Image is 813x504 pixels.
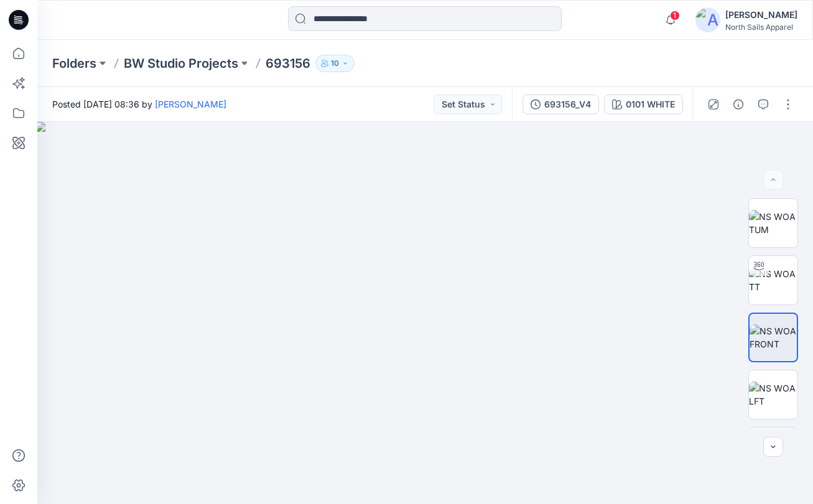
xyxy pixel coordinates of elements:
[750,324,797,351] img: NS WOA FRONT
[626,98,675,111] div: 0101 WHITE
[725,22,797,32] div: North Sails Apparel
[544,98,591,111] div: 693156_V4
[315,55,355,72] button: 10
[749,267,797,293] img: NS WOA TT
[52,98,226,111] span: Posted [DATE] 08:36 by
[266,55,310,72] p: 693156
[670,11,680,21] span: 1
[695,7,720,32] img: avatar
[523,94,599,114] button: 693156_V4
[604,94,683,114] button: 0101 WHITE
[124,55,238,72] a: BW Studio Projects
[749,210,797,236] img: NS WOA TUM
[155,99,226,109] a: [PERSON_NAME]
[728,94,748,114] button: Details
[331,57,339,70] p: 10
[725,7,797,22] div: [PERSON_NAME]
[52,55,96,72] a: Folders
[749,382,797,408] img: NS WOA LFT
